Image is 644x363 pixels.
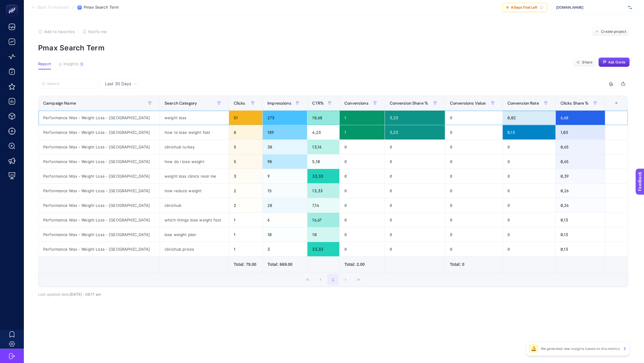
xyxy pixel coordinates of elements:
div: 0 [503,213,555,227]
div: 0 [340,140,384,154]
div: 16,67 [307,213,339,227]
div: 6,60 [556,111,605,125]
div: weight loss [160,111,229,125]
span: Clicks Share % [561,101,589,106]
div: 0 [340,169,384,183]
div: Performance Max - Weight Loss - [GEOGRAPHIC_DATA] [38,213,160,227]
div: 3 [263,242,307,256]
div: Performance Max - Weight Loss - [GEOGRAPHIC_DATA] [38,184,160,198]
span: Back To Analysis [38,5,69,10]
div: 0 [503,198,555,212]
div: weight loss clinics near me [160,169,229,183]
span: Conversion Rate [507,101,539,106]
div: 0 [445,184,502,198]
div: Performance Max - Weight Loss - [GEOGRAPHIC_DATA] [38,227,160,242]
div: 5 [229,140,262,154]
div: 10 items selected [610,101,615,114]
span: Conversions Value [450,101,486,106]
div: 7,14 [307,198,339,212]
div: 1 [229,227,262,242]
span: Conversion Share % [390,101,428,106]
span: Impressions [267,101,291,106]
div: 0 [340,227,384,242]
div: 0 [503,140,555,154]
span: Campaign Name [43,101,76,106]
div: 0 [445,227,502,242]
span: / [72,5,74,10]
div: 0,65 [556,140,605,154]
button: Ask Genie [598,58,630,67]
div: 0 [445,242,502,256]
div: Performance Max - Weight Loss - [GEOGRAPHIC_DATA] [38,111,160,125]
div: 2 [229,198,262,212]
span: Last updated date: [38,292,70,297]
div: 1,03 [556,125,605,139]
span: [DOMAIN_NAME] [556,5,626,10]
span: Feedback [4,2,23,7]
div: 0 [385,140,445,154]
div: 0,39 [556,169,605,183]
div: Total: 669.00 [267,261,302,267]
div: Total: 0 [450,261,498,267]
div: Total: 79.00 [234,261,258,267]
div: Performance Max - Weight Loss - [GEOGRAPHIC_DATA] [38,169,160,183]
button: 1 [327,274,339,285]
div: 18,68 [307,111,339,125]
div: 0,02 [503,111,555,125]
div: 0,26 [556,184,605,198]
div: 0,13 [556,227,605,242]
div: 189 [263,125,307,139]
div: Performance Max - Weight Loss - [GEOGRAPHIC_DATA] [38,198,160,212]
div: 8 [229,125,262,139]
div: 0 [503,227,555,242]
span: Add to favorites [44,29,75,34]
button: Create project [592,27,630,36]
span: Pmax Search Term [84,5,119,10]
div: 33,33 [307,242,339,256]
div: 0 [385,242,445,256]
div: 2 [229,184,262,198]
div: 0 [340,242,384,256]
span: Conversions [344,101,369,106]
div: which things lose weight fast [160,213,229,227]
div: 0 [445,198,502,212]
div: lose weight plan [160,227,229,242]
div: 0 [385,213,445,227]
div: Total: 2.00 [344,261,380,267]
div: clinichub turkey [160,140,229,154]
div: 0 [445,154,502,169]
button: Add to favorites [38,29,75,34]
div: 15 [263,184,307,198]
span: Insights [64,62,78,66]
div: Performance Max - Weight Loss - [GEOGRAPHIC_DATA] [38,242,160,256]
div: 0 [385,198,445,212]
input: Search [47,82,94,86]
span: Search Category [165,101,197,106]
div: 5 [80,62,84,66]
span: CTR% [312,101,324,106]
div: Performance Max - Weight Loss - [GEOGRAPHIC_DATA] [38,125,160,139]
div: clinichub [160,198,229,212]
div: 0 [503,184,555,198]
div: 5 [229,154,262,169]
div: clinichub prices [160,242,229,256]
div: 0 [340,184,384,198]
div: 0 [503,154,555,169]
div: 0 [503,242,555,256]
div: 28 [263,198,307,212]
div: 0 [385,169,445,183]
div: 0 [385,184,445,198]
div: 3 [229,169,262,183]
div: 0,13 [556,213,605,227]
span: Report [38,62,51,66]
div: 0 [445,169,502,183]
div: 0 [445,213,502,227]
div: 0 [445,125,502,139]
div: 273 [263,111,307,125]
div: 10 [307,227,339,242]
span: Create project [601,29,626,34]
span: Ask Genie [608,60,626,65]
span: [DATE]・08:17 am [70,292,101,297]
div: 0 [445,140,502,154]
div: + [611,101,622,106]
